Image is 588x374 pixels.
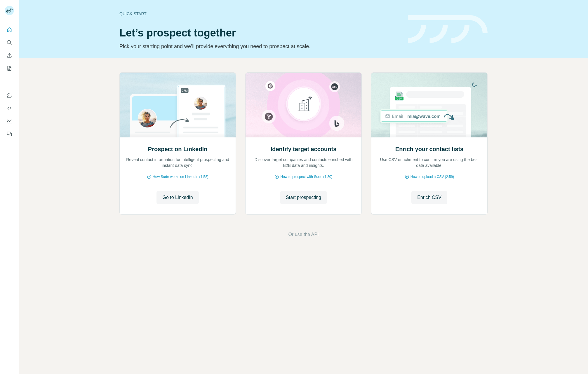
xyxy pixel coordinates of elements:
button: Enrich CSV [5,50,14,61]
h2: Prospect on LinkedIn [148,145,207,153]
span: How Surfe works on LinkedIn (1:58) [153,174,208,179]
p: Pick your starting point and we’ll provide everything you need to prospect at scale. [119,42,401,50]
p: Discover target companies and contacts enriched with B2B data and insights. [251,157,356,168]
button: Enrich CSV [411,191,447,204]
span: How to prospect with Surfe (1:30) [280,174,332,179]
img: banner [408,15,488,43]
img: Enrich your contact lists [371,73,488,137]
button: Dashboard [5,116,14,126]
span: Enrich CSV [417,194,441,201]
button: Or use the API [288,231,319,238]
span: Start prospecting [286,194,321,201]
button: Use Surfe on LinkedIn [5,90,14,101]
span: How to upload a CSV (2:59) [410,174,454,179]
div: Quick start [119,11,401,17]
span: Go to LinkedIn [162,194,193,201]
button: Quick start [5,25,14,35]
button: Feedback [5,129,14,139]
img: Identify target accounts [245,73,362,137]
button: Start prospecting [280,191,327,204]
h2: Identify target accounts [271,145,337,153]
button: My lists [5,63,14,74]
img: Prospect on LinkedIn [119,73,236,137]
button: Go to LinkedIn [156,191,199,204]
h2: Enrich your contact lists [395,145,463,153]
button: Search [5,37,14,48]
p: Use CSV enrichment to confirm you are using the best data available. [377,157,481,168]
button: Use Surfe API [5,103,14,113]
h1: Let’s prospect together [119,27,401,39]
p: Reveal contact information for intelligent prospecting and instant data sync. [126,157,230,168]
